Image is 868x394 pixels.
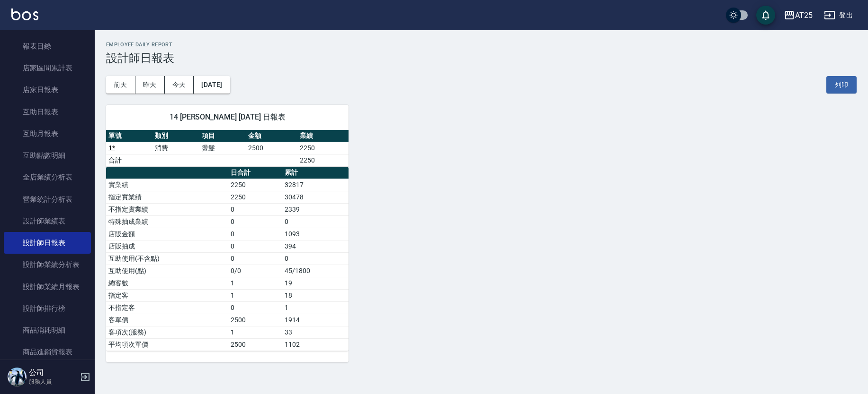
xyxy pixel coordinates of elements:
a: 店家日報表 [4,79,91,101]
a: 商品進銷貨報表 [4,341,91,363]
td: 30478 [282,191,349,203]
td: 32817 [282,179,349,191]
th: 業績 [297,130,349,142]
td: 消費 [152,142,199,154]
button: 前天 [106,76,135,94]
a: 商品消耗明細 [4,319,91,341]
td: 特殊抽成業績 [106,215,228,228]
td: 19 [282,277,349,289]
td: 2500 [228,314,282,326]
td: 不指定客 [106,301,228,314]
td: 0 [228,240,282,252]
td: 客單價 [106,314,228,326]
a: 設計師業績月報表 [4,276,91,298]
td: 0 [228,301,282,314]
td: 指定實業績 [106,191,228,203]
a: 互助點數明細 [4,145,91,166]
a: 互助月報表 [4,123,91,145]
a: 設計師排行榜 [4,298,91,319]
td: 0 [282,215,349,228]
td: 33 [282,326,349,338]
td: 指定客 [106,289,228,301]
td: 0/0 [228,265,282,277]
td: 0 [228,203,282,215]
th: 單號 [106,130,152,142]
td: 合計 [106,154,152,166]
td: 1093 [282,228,349,240]
img: Person [8,368,27,386]
td: 2250 [297,154,349,166]
td: 18 [282,289,349,301]
td: 店販金額 [106,228,228,240]
a: 設計師業績表 [4,210,91,232]
td: 2339 [282,203,349,215]
td: 1914 [282,314,349,326]
h2: Employee Daily Report [106,42,857,48]
td: 2250 [228,179,282,191]
button: AT25 [780,6,816,25]
button: 列印 [826,76,857,94]
td: 總客數 [106,277,228,289]
td: 平均項次單價 [106,338,228,351]
table: a dense table [106,130,349,167]
th: 日合計 [228,167,282,179]
p: 服務人員 [29,377,77,386]
a: 店家區間累計表 [4,57,91,79]
td: 0 [228,215,282,228]
td: 0 [228,228,282,240]
td: 45/1800 [282,265,349,277]
button: 登出 [820,7,857,24]
a: 營業統計分析表 [4,188,91,210]
td: 1 [228,289,282,301]
td: 不指定實業績 [106,203,228,215]
button: 昨天 [135,76,165,94]
td: 店販抽成 [106,240,228,252]
td: 2500 [228,338,282,351]
td: 燙髮 [199,142,246,154]
td: 客項次(服務) [106,326,228,338]
h3: 設計師日報表 [106,51,857,65]
td: 1 [228,277,282,289]
td: 2500 [246,142,297,154]
td: 2250 [297,142,349,154]
th: 項目 [199,130,246,142]
img: Logo [11,9,38,20]
td: 互助使用(點) [106,265,228,277]
td: 1 [228,326,282,338]
a: 全店業績分析表 [4,166,91,188]
table: a dense table [106,167,349,351]
th: 累計 [282,167,349,179]
span: 14 [PERSON_NAME] [DATE] 日報表 [117,112,337,122]
td: 1 [282,301,349,314]
a: 互助日報表 [4,101,91,123]
button: 今天 [165,76,194,94]
th: 類別 [152,130,199,142]
button: [DATE] [194,76,230,94]
td: 1102 [282,338,349,351]
td: 0 [228,252,282,265]
div: AT25 [795,9,813,21]
td: 實業績 [106,179,228,191]
td: 2250 [228,191,282,203]
td: 互助使用(不含點) [106,252,228,265]
h5: 公司 [29,368,77,377]
button: save [756,6,775,25]
td: 394 [282,240,349,252]
td: 0 [282,252,349,265]
a: 設計師日報表 [4,232,91,254]
th: 金額 [246,130,297,142]
a: 報表目錄 [4,35,91,57]
a: 設計師業績分析表 [4,254,91,275]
